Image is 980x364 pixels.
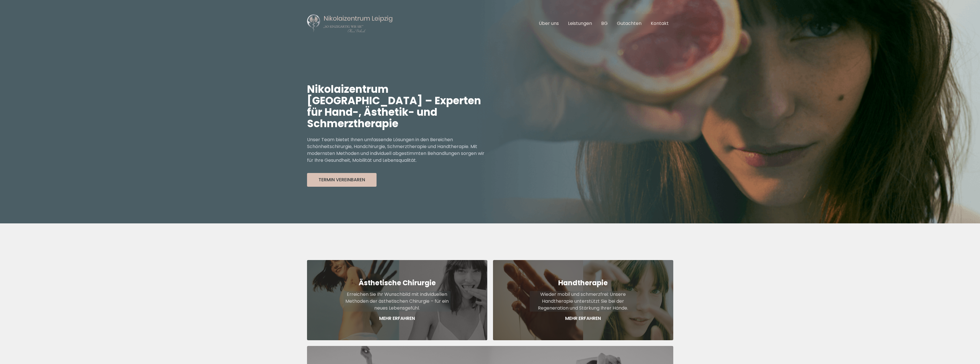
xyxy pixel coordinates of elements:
a: HandtherapieWieder mobil und schmerzfrei: Unsere Handtherapie unterstützt Sie bei der Regeneratio... [493,260,673,340]
p: Mehr Erfahren [344,315,451,322]
strong: Handtherapie [558,278,608,288]
a: Leistungen [568,20,592,27]
img: Nikolaizentrum Leipzig Logo [307,14,393,33]
p: Erreichen Sie Ihr Wunschbild mit individuellen Methoden der ästhetischen Chirurgie – für ein neue... [344,291,451,312]
button: Termin Vereinbaren [307,173,377,187]
h1: Nikolaizentrum [GEOGRAPHIC_DATA] – Experten für Hand-, Ästhetik- und Schmerztherapie [307,84,490,129]
p: Unser Team bietet Ihnen umfassende Lösungen in den Bereichen Schönheitschirurgie, Handchirurgie, ... [307,136,490,164]
a: Über uns [539,20,559,27]
strong: Ästhetische Chirurgie [359,278,436,288]
p: Wieder mobil und schmerzfrei: Unsere Handtherapie unterstützt Sie bei der Regeneration und Stärku... [530,291,637,312]
p: Mehr Erfahren [530,315,637,322]
a: Ästhetische ChirurgieErreichen Sie Ihr Wunschbild mit individuellen Methoden der ästhetischen Chi... [307,260,487,340]
a: Gutachten [617,20,642,27]
a: Kontakt [651,20,669,27]
a: BG [601,20,608,27]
